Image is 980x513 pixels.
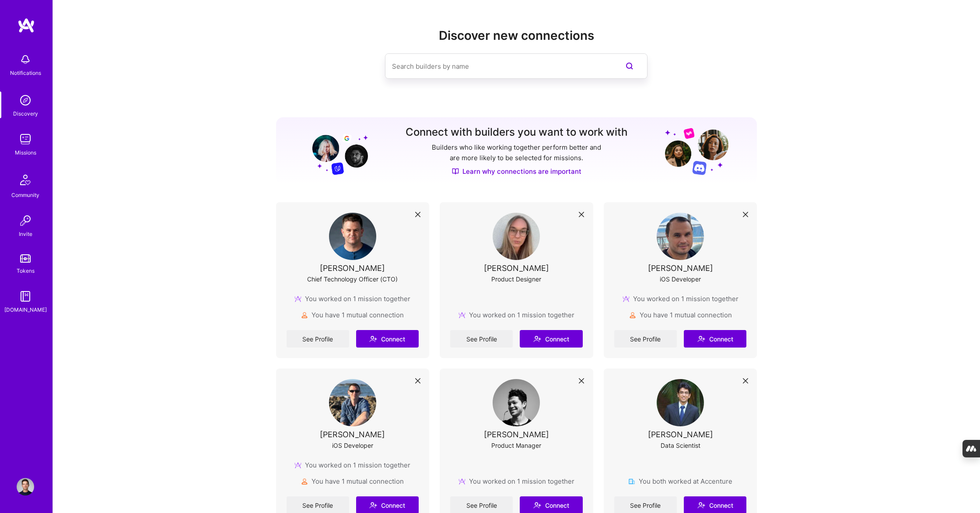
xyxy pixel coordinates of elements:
[356,330,419,348] button: Connect
[452,168,459,175] img: Discover
[614,330,677,348] a: See Profile
[304,127,368,175] img: Grow your network
[294,294,410,303] div: You worked on 1 mission together
[697,501,705,509] i: icon Connect
[17,51,34,68] img: bell
[287,330,349,348] a: See Profile
[294,295,301,302] img: mission icon
[520,330,582,348] button: Connect
[301,477,404,486] div: You have 1 mutual connection
[743,212,748,217] i: icon Close
[491,441,541,450] div: Product Manager
[17,266,35,275] div: Tokens
[415,378,420,383] i: icon Close
[332,441,373,450] div: iOS Developer
[10,68,41,77] div: Notifications
[533,501,541,509] i: icon Connect
[533,335,541,343] i: icon Connect
[458,310,574,320] div: You worked on 1 mission together
[493,379,540,426] img: User Avatar
[17,91,34,109] img: discovery
[17,478,34,495] img: User Avatar
[657,213,704,260] img: User Avatar
[11,190,39,200] div: Community
[301,312,308,319] img: mutualConnections icon
[684,330,746,348] button: Connect
[624,61,635,71] i: icon SearchPurple
[660,274,701,284] div: iOS Developer
[15,169,36,190] img: Community
[406,126,627,139] h3: Connect with builders you want to work with
[329,213,376,260] img: User Avatar
[579,378,584,383] i: icon Close
[629,310,732,320] div: You have 1 mutual connection
[415,212,420,217] i: icon Close
[629,312,636,319] img: mutualConnections icon
[301,310,404,320] div: You have 1 mutual connection
[648,264,713,273] div: [PERSON_NAME]
[17,212,34,229] img: Invite
[15,148,36,157] div: Missions
[628,477,732,486] div: You both worked at Accenture
[19,229,32,239] div: Invite
[369,335,377,343] i: icon Connect
[294,460,410,470] div: You worked on 1 mission together
[320,430,385,439] div: [PERSON_NAME]
[452,167,581,176] a: Learn why connections are important
[657,379,704,426] img: User Avatar
[320,264,385,273] div: [PERSON_NAME]
[17,18,35,33] img: logo
[493,213,540,260] img: User Avatar
[623,294,738,303] div: You worked on 1 mission together
[392,55,605,77] input: Search builders by name
[491,274,541,284] div: Product Designer
[20,254,31,263] img: tokens
[17,288,34,305] img: guide book
[697,335,705,343] i: icon Connect
[628,478,635,485] img: company icon
[307,274,398,284] div: Chief Technology Officer (CTO)
[484,264,549,273] div: [PERSON_NAME]
[17,130,34,148] img: teamwork
[484,430,549,439] div: [PERSON_NAME]
[458,478,465,485] img: mission icon
[276,28,757,43] h2: Discover new connections
[430,142,603,163] p: Builders who like working together perform better and are more likely to be selected for missions.
[13,109,38,118] div: Discovery
[4,305,47,314] div: [DOMAIN_NAME]
[458,477,574,486] div: You worked on 1 mission together
[301,478,308,485] img: mutualConnections icon
[458,312,465,319] img: mission icon
[579,212,584,217] i: icon Close
[623,295,630,302] img: mission icon
[648,430,713,439] div: [PERSON_NAME]
[661,441,700,450] div: Data Scientist
[665,127,728,175] img: Grow your network
[14,478,36,495] a: User Avatar
[450,330,513,348] a: See Profile
[743,378,748,383] i: icon Close
[369,501,377,509] i: icon Connect
[294,462,301,469] img: mission icon
[329,379,376,426] img: User Avatar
